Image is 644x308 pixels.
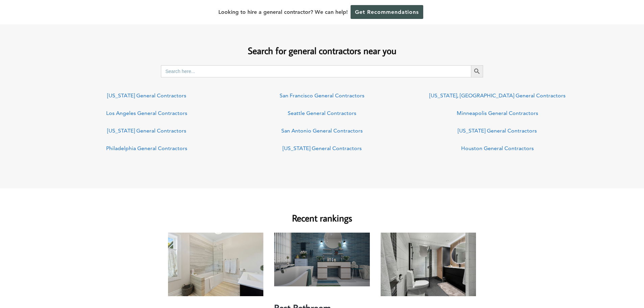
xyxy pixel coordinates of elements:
svg: Search [473,68,481,75]
a: Minneapolis General Contractors [457,110,538,116]
a: Philadelphia General Contractors [106,145,187,151]
a: Los Angeles General Contractors [106,110,187,116]
a: [US_STATE] General Contractors [107,127,186,134]
a: [US_STATE] General Contractors [283,145,362,151]
a: [US_STATE] General Contractors [107,92,186,99]
a: Seattle General Contractors [288,110,356,116]
a: [US_STATE] General Contractors [458,127,537,134]
input: Search here... [161,65,471,77]
a: Houston General Contractors [461,145,534,151]
a: Get Recommendations [351,5,423,19]
a: [US_STATE], [GEOGRAPHIC_DATA] General Contractors [429,92,566,99]
h2: Recent rankings [168,202,476,225]
a: San Antonio General Contractors [281,127,363,134]
a: San Francisco General Contractors [280,92,364,99]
